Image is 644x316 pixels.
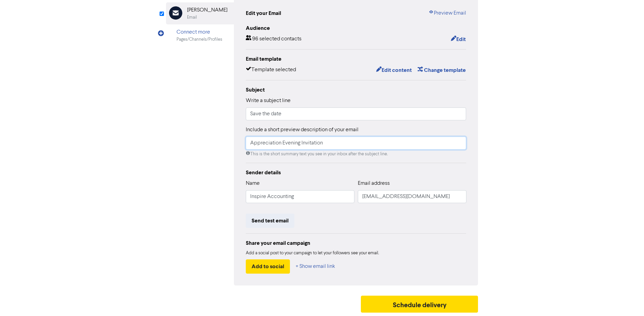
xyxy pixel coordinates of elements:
button: Change template [417,66,466,75]
button: Add to social [246,259,290,274]
div: Sender details [246,169,466,177]
div: Edit your Email [246,9,281,17]
button: Schedule delivery [361,296,478,313]
div: Template selected [246,66,296,75]
div: This is the short summary text you see in your inbox after the subject line. [246,151,466,157]
div: 96 selected contacts [246,35,301,44]
div: Connect morePages/Channels/Profiles [166,24,234,46]
label: Include a short preview description of your email [246,126,358,134]
div: [PERSON_NAME]Email [166,2,234,24]
button: Edit content [376,66,412,75]
div: Subject [246,86,466,94]
button: + Show email link [295,259,335,274]
div: Add a social post to your campaign to let your followers see your email. [246,250,466,257]
div: Connect more [177,28,222,36]
div: Share your email campaign [246,239,466,247]
div: [PERSON_NAME] [187,6,227,14]
div: Audience [246,24,466,32]
label: Name [246,179,260,187]
div: Email [187,14,197,21]
label: Email address [358,179,390,187]
button: Edit [450,35,466,44]
iframe: Chat Widget [610,283,644,316]
div: Pages/Channels/Profiles [177,36,222,43]
label: Write a subject line [246,97,291,105]
button: Send test email [246,214,294,228]
a: Preview Email [428,9,466,17]
div: Email template [246,55,466,63]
